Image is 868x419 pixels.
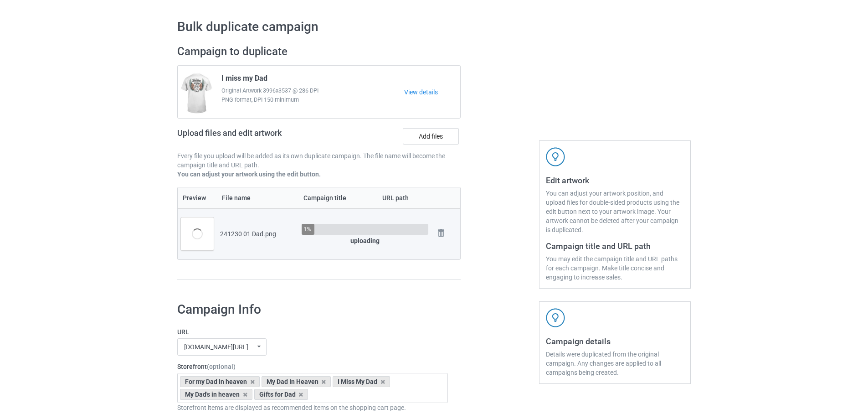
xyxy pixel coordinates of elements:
h3: Campaign title and URL path [546,241,684,251]
div: My Dad In Heaven [262,376,331,387]
h3: Campaign details [546,336,684,347]
div: [DOMAIN_NAME][URL] [184,344,248,350]
h2: Campaign to duplicate [177,45,461,59]
b: You can adjust your artwork using the edit button. [177,171,321,178]
span: (optional) [207,363,236,370]
p: Every file you upload will be added as its own duplicate campaign. The file name will become the ... [177,151,461,170]
span: PNG format, DPI 150 minimum [221,95,404,104]
h1: Bulk duplicate campaign [177,19,691,35]
h1: Campaign Info [177,301,448,318]
th: URL path [377,187,431,208]
div: Gifts for Dad [254,389,308,400]
img: svg+xml;base64,PD94bWwgdmVyc2lvbj0iMS4wIiBlbmNvZGluZz0iVVRGLTgiPz4KPHN2ZyB3aWR0aD0iMjhweCIgaGVpZ2... [435,227,447,239]
th: File name [217,187,298,208]
h2: Upload files and edit artwork [177,128,347,145]
img: svg+xml;base64,PD94bWwgdmVyc2lvbj0iMS4wIiBlbmNvZGluZz0iVVRGLTgiPz4KPHN2ZyB3aWR0aD0iNDJweCIgaGVpZ2... [546,308,565,327]
span: Original Artwork 3996x3537 @ 286 DPI [221,86,404,95]
span: I miss my Dad [221,74,267,86]
img: svg+xml;base64,PD94bWwgdmVyc2lvbj0iMS4wIiBlbmNvZGluZz0iVVRGLTgiPz4KPHN2ZyB3aWR0aD0iNDJweCIgaGVpZ2... [546,147,565,166]
h3: Edit artwork [546,175,684,186]
div: uploading [302,236,428,245]
label: URL [177,327,448,336]
a: View details [404,88,460,97]
th: Campaign title [298,187,377,208]
th: Preview [178,187,217,208]
div: Details were duplicated from the original campaign. Any changes are applied to all campaigns bein... [546,350,684,377]
div: Storefront items are displayed as recommended items on the shopping cart page. [177,403,448,412]
div: For my Dad in heaven [180,376,260,387]
div: 241230 01 Dad.png [220,229,295,238]
div: You can adjust your artwork position, and upload files for double-sided products using the edit b... [546,189,684,234]
label: Storefront [177,362,448,371]
label: Add files [403,128,459,145]
div: My Dad's in heaven [180,389,252,400]
div: You may edit the campaign title and URL paths for each campaign. Make title concise and engaging ... [546,254,684,282]
div: I Miss My Dad [333,376,390,387]
div: 1% [303,226,311,232]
